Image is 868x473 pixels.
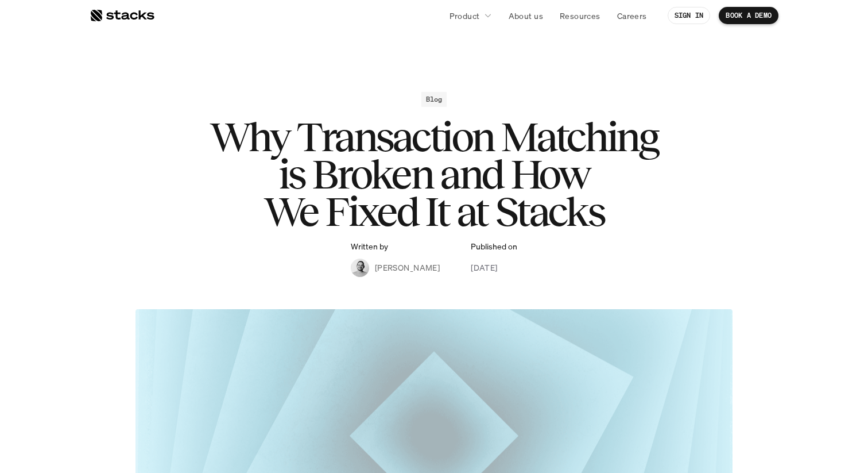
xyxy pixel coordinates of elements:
a: About us [502,5,550,26]
p: Published on [471,242,517,252]
a: Careers [610,5,654,26]
p: Written by [351,242,388,252]
a: Resources [553,5,607,26]
p: [DATE] [471,262,498,274]
p: SIGN IN [675,11,704,20]
h1: Why Transaction Matching is Broken and How We Fixed It at Stacks [204,118,664,230]
p: BOOK A DEMO [726,11,772,20]
p: Resources [560,10,600,22]
p: Product [449,10,480,22]
a: SIGN IN [668,7,711,24]
a: BOOK A DEMO [719,7,778,24]
h2: Blog [426,95,443,103]
p: [PERSON_NAME] [375,262,440,274]
p: Careers [617,10,647,22]
p: About us [509,10,543,22]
